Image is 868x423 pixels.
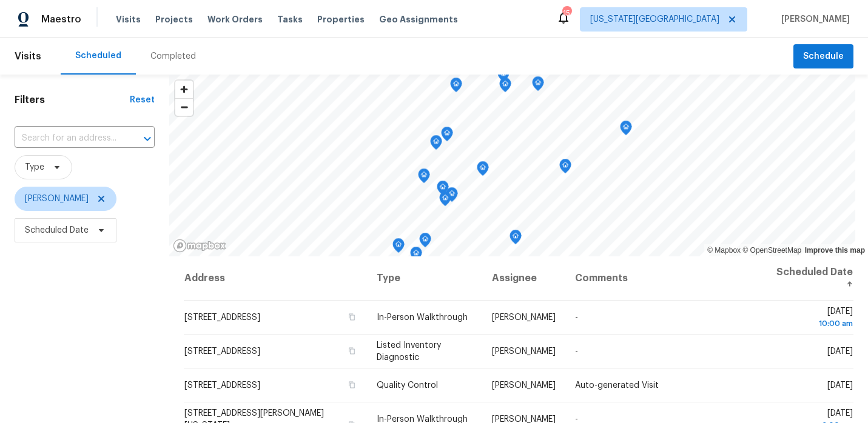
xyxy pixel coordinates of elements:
[562,7,571,19] div: 15
[803,49,844,64] span: Schedule
[25,224,89,236] span: Scheduled Date
[827,347,853,356] span: [DATE]
[492,347,556,356] span: [PERSON_NAME]
[367,256,482,301] th: Type
[25,193,89,205] span: [PERSON_NAME]
[15,129,121,148] input: Search for an address...
[175,81,193,98] button: Zoom in
[15,43,41,70] span: Visits
[169,75,855,256] canvas: Map
[184,347,260,356] span: [STREET_ADDRESS]
[139,130,156,147] button: Open
[155,13,193,25] span: Projects
[207,13,263,25] span: Work Orders
[173,239,226,253] a: Mapbox homepage
[150,50,196,62] div: Completed
[437,181,449,199] div: Map marker
[766,256,853,301] th: Scheduled Date ↑
[184,381,260,390] span: [STREET_ADDRESS]
[827,381,853,390] span: [DATE]
[575,313,578,322] span: -
[565,256,766,301] th: Comments
[446,187,458,206] div: Map marker
[15,94,130,106] h1: Filters
[277,15,303,24] span: Tasks
[499,78,511,96] div: Map marker
[441,127,453,145] div: Map marker
[25,161,44,173] span: Type
[805,246,865,255] a: Improve this map
[477,161,489,180] div: Map marker
[430,135,442,154] div: Map marker
[575,381,659,390] span: Auto-generated Visit
[317,13,365,25] span: Properties
[492,313,556,322] span: [PERSON_NAME]
[41,13,81,25] span: Maestro
[492,381,556,390] span: [PERSON_NAME]
[75,50,121,62] div: Scheduled
[482,256,565,301] th: Assignee
[497,67,510,86] div: Map marker
[776,13,850,25] span: [PERSON_NAME]
[392,238,405,257] div: Map marker
[184,256,367,301] th: Address
[410,247,422,265] div: Map marker
[419,233,431,251] div: Map marker
[439,192,451,210] div: Map marker
[590,13,719,25] span: [US_STATE][GEOGRAPHIC_DATA]
[130,94,155,106] div: Reset
[510,230,522,248] div: Map marker
[707,246,741,255] a: Mapbox
[575,347,578,356] span: -
[346,345,357,356] button: Copy Address
[116,13,141,25] span: Visits
[175,98,193,116] button: Zoom out
[776,318,853,330] div: 10:00 am
[346,379,357,390] button: Copy Address
[450,78,462,96] div: Map marker
[377,313,468,322] span: In-Person Walkthrough
[377,381,438,390] span: Quality Control
[532,76,544,95] div: Map marker
[559,159,571,178] div: Map marker
[379,13,458,25] span: Geo Assignments
[742,246,801,255] a: OpenStreetMap
[377,341,441,362] span: Listed Inventory Diagnostic
[776,307,853,330] span: [DATE]
[346,311,357,322] button: Copy Address
[184,313,260,322] span: [STREET_ADDRESS]
[793,44,853,69] button: Schedule
[620,121,632,139] div: Map marker
[418,168,430,187] div: Map marker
